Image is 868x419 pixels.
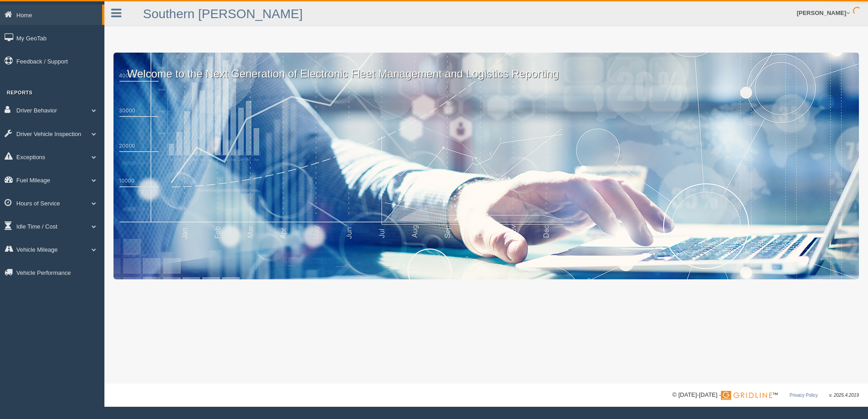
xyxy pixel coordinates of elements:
a: Southern [PERSON_NAME] [143,7,303,21]
a: Privacy Policy [789,393,818,398]
img: Gridline [721,391,772,400]
p: Welcome to the Next Generation of Electronic Fleet Management and Logistics Reporting [113,53,859,82]
span: v. 2025.4.2019 [829,393,859,398]
div: © [DATE]-[DATE] - ™ [672,390,859,400]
